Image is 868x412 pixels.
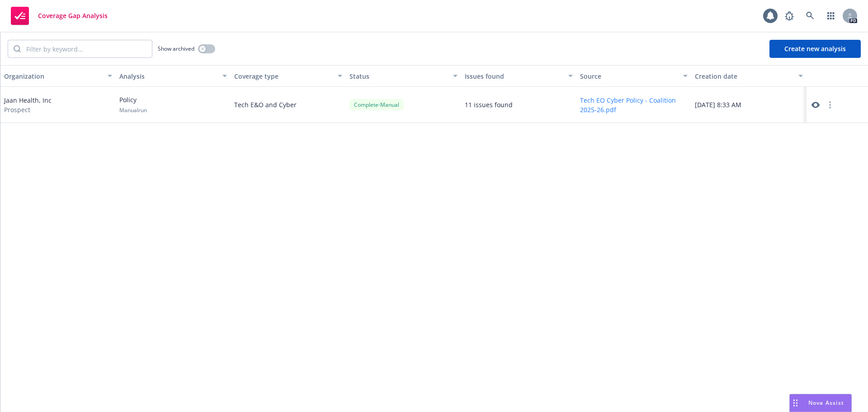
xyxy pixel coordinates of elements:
[0,65,116,87] button: Organization
[349,99,404,110] div: Complete - Manual
[580,95,688,114] button: Tech EO Cyber Policy - Coalition 2025-26.pdf
[576,65,692,87] button: Source
[4,105,52,114] span: Prospect
[691,87,807,123] div: [DATE] 8:33 AM
[4,71,102,81] div: Organization
[21,40,152,57] input: Filter by keyword...
[691,65,807,87] button: Creation date
[119,95,147,114] div: Policy
[580,71,678,81] div: Source
[808,399,844,407] span: Nova Assist
[234,71,332,81] div: Coverage type
[465,71,563,81] div: Issues found
[38,12,108,19] span: Coverage Gap Analysis
[4,95,52,114] div: Jaan Health, Inc
[822,7,840,25] a: Switch app
[461,65,576,87] button: Issues found
[789,394,852,412] button: Nova Assist
[780,7,798,25] a: Report a Bug
[116,65,231,87] button: Analysis
[158,45,194,52] span: Show archived
[119,71,217,81] div: Analysis
[769,40,861,58] button: Create new analysis
[465,100,513,109] div: 11 issues found
[14,45,21,52] svg: Search
[231,87,346,123] div: Tech E&O and Cyber
[231,65,346,87] button: Coverage type
[349,71,448,81] div: Status
[119,106,147,114] span: Manual run
[695,71,793,81] div: Creation date
[346,65,461,87] button: Status
[790,394,801,412] div: Drag to move
[7,3,111,28] a: Coverage Gap Analysis
[801,7,819,25] a: Search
